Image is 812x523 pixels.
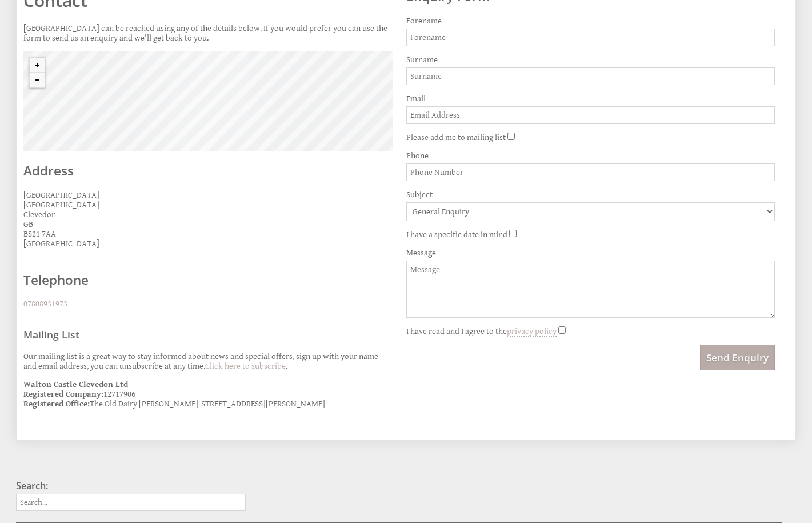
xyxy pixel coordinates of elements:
[30,73,45,87] button: Zoom out
[205,361,286,371] a: Click here to subscribe
[23,389,103,399] strong: Registered Company:
[23,380,128,389] strong: Walton Castle Clevedon Ltd
[406,29,775,46] input: Forename
[16,480,246,492] h3: Search:
[406,106,775,124] input: Email Address
[406,190,775,199] label: Subject
[23,51,393,151] canvas: Map
[406,248,775,258] label: Message
[23,190,393,249] p: [GEOGRAPHIC_DATA] [GEOGRAPHIC_DATA] Clevedon GB BS21 7AA [GEOGRAPHIC_DATA]
[406,16,775,26] label: Forename
[23,380,393,409] p: 12717906 The Old Dairy [PERSON_NAME][STREET_ADDRESS][PERSON_NAME]
[23,328,393,341] h3: Mailing List
[16,494,246,511] input: Search...
[507,326,557,337] a: privacy policy
[23,352,393,371] p: Our mailing list is a great way to stay informed about news and special offers, sign up with your...
[30,58,45,73] button: Zoom in
[23,271,194,289] h2: Telephone
[406,94,775,103] label: Email
[406,133,506,142] label: Please add me to mailing list
[23,399,90,409] strong: Registered Office:
[406,55,775,65] label: Surname
[406,151,775,161] label: Phone
[700,345,775,370] button: Send Enquiry
[406,67,775,85] input: Surname
[406,230,507,239] label: I have a specific date in mind
[406,163,775,181] input: Phone Number
[23,162,393,179] h2: Address
[406,326,557,336] label: I have read and I agree to the
[23,299,67,309] a: 07808931973
[23,23,393,43] p: [GEOGRAPHIC_DATA] can be reached using any of the details below. If you would prefer you can use ...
